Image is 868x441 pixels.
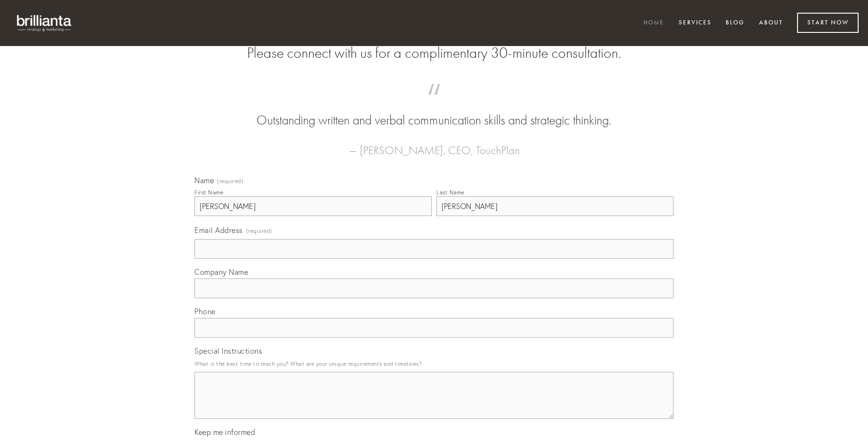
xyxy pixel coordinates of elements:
[194,267,248,277] span: Company Name
[194,427,255,437] span: Keep me informed
[753,15,789,31] a: About
[209,93,659,130] blockquote: Outstanding written and verbal communication skills and strategic thinking.
[194,176,214,185] span: Name
[436,189,465,196] div: Last Name
[209,130,659,160] figcaption: — [PERSON_NAME], CEO, TouchPlan
[194,44,674,62] h2: Please connect with us for a complimentary 30-minute consultation.
[209,93,659,111] span: “
[673,15,718,31] a: Services
[217,178,243,184] span: (required)
[637,15,670,31] a: Home
[194,307,216,316] span: Phone
[194,225,243,235] span: Email Address
[797,13,859,33] a: Start Now
[720,15,751,31] a: Blog
[9,9,80,37] img: brillianta - research, strategy, marketing
[194,189,223,196] div: First Name
[194,357,674,370] p: What is the best time to reach you? What are your unique requirements and timelines?
[194,346,262,356] span: Special Instructions
[246,224,272,237] span: (required)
